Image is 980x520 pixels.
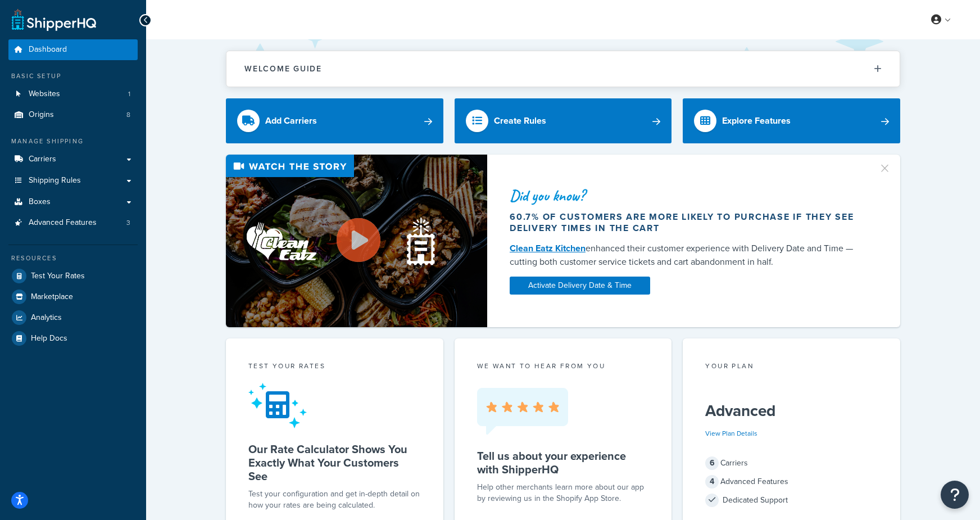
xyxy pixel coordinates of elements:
div: Basic Setup [8,71,138,81]
span: Shipping Rules [29,176,81,186]
button: Open Resource Center [941,481,969,509]
a: Activate Delivery Date & Time [510,277,650,295]
div: 60.7% of customers are more likely to purchase if they see delivery times in the cart [510,211,865,234]
span: Marketplace [31,292,73,302]
a: Websites1 [8,84,138,105]
a: Advanced Features3 [8,212,138,233]
span: Test Your Rates [31,272,85,281]
h5: Tell us about your experience with ShipperHQ [477,449,650,476]
span: Analytics [31,313,62,323]
span: Websites [29,89,60,99]
a: Shipping Rules [8,170,138,191]
a: Explore Features [683,98,900,143]
button: Welcome Guide [226,51,900,87]
div: Did you know? [510,188,865,204]
span: 4 [705,475,719,489]
a: Clean Eatz Kitchen [510,242,586,255]
div: Test your configuration and get in-depth detail on how your rates are being calculated. [248,489,421,511]
a: Add Carriers [226,98,443,143]
h5: Our Rate Calculator Shows You Exactly What Your Customers See [248,442,421,483]
a: Marketplace [8,287,138,307]
div: Dedicated Support [705,492,878,508]
a: Boxes [8,192,138,212]
span: Help Docs [31,334,67,343]
a: Test Your Rates [8,266,138,286]
div: enhanced their customer experience with Delivery Date and Time — cutting both customer service ti... [510,242,865,269]
p: Help other merchants learn more about our app by reviewing us in the Shopify App Store. [477,482,650,504]
span: Carriers [29,155,56,164]
div: Advanced Features [705,474,878,490]
a: Carriers [8,149,138,170]
div: Explore Features [722,113,791,129]
h5: Advanced [705,402,878,420]
div: Carriers [705,455,878,471]
li: Origins [8,105,138,125]
a: Help Docs [8,328,138,349]
div: Add Carriers [265,113,317,129]
a: Analytics [8,308,138,328]
li: Websites [8,84,138,105]
span: 1 [128,89,130,99]
p: we want to hear from you [477,361,650,371]
a: Create Rules [455,98,672,143]
h2: Welcome Guide [244,65,322,73]
a: Origins8 [8,105,138,125]
span: 3 [126,218,130,228]
li: Advanced Features [8,212,138,233]
a: Dashboard [8,39,138,60]
div: Test your rates [248,361,421,374]
img: Video thumbnail [226,155,487,327]
div: Manage Shipping [8,137,138,146]
span: Advanced Features [29,218,97,228]
a: View Plan Details [705,428,757,438]
span: 8 [126,110,130,120]
div: Resources [8,254,138,263]
div: Your Plan [705,361,878,374]
div: Create Rules [494,113,546,129]
span: Boxes [29,197,51,207]
span: Dashboard [29,45,67,55]
span: 6 [705,456,719,470]
span: Origins [29,110,54,120]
